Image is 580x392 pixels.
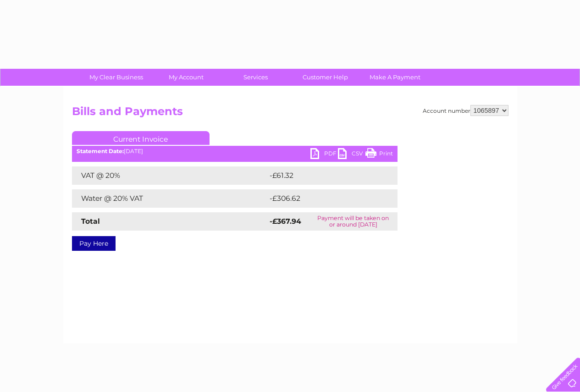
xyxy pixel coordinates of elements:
a: Make A Payment [357,69,433,86]
a: PDF [310,148,338,161]
a: Customer Help [287,69,363,86]
b: Statement Date: [77,148,124,155]
a: CSV [338,148,365,161]
strong: -£367.94 [270,217,301,226]
a: Print [365,148,393,161]
strong: Total [81,217,100,226]
div: [DATE] [72,148,398,155]
td: VAT @ 20% [72,166,267,185]
a: Current Invoice [72,131,210,145]
a: Pay Here [72,236,116,251]
td: Water @ 20% VAT [72,189,267,208]
a: Services [218,69,293,86]
a: My Clear Business [78,69,154,86]
td: -£306.62 [267,189,382,208]
a: My Account [148,69,224,86]
td: Payment will be taken on or around [DATE] [309,212,397,231]
td: -£61.32 [267,166,380,185]
h2: Bills and Payments [72,105,508,122]
div: Account number [423,105,508,116]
